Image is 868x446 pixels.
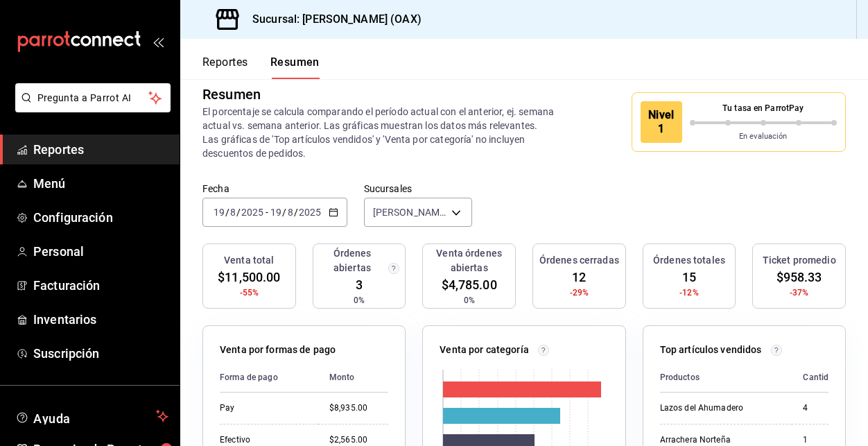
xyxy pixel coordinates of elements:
[33,276,168,295] span: Facturación
[241,11,422,28] h3: Sucursal: [PERSON_NAME] (OAX)
[10,101,171,115] a: Pregunta a Parrot AI
[373,205,446,219] span: [PERSON_NAME] (OAX)
[329,434,388,446] div: $2,565.00
[202,184,347,194] label: Fecha
[539,253,619,268] h3: Órdenes cerradas
[33,140,168,159] span: Reportes
[202,84,261,105] div: Resumen
[294,207,298,218] span: /
[33,310,168,329] span: Inventarios
[690,131,837,143] p: En evaluación
[270,55,320,79] button: Resumen
[282,207,286,218] span: /
[37,91,149,105] span: Pregunta a Parrot AI
[202,55,320,79] div: navigation tabs
[220,343,336,357] p: Venta por formas de pago
[153,36,164,47] button: open_drawer_menu
[682,268,696,286] span: 15
[236,207,241,218] span: /
[660,363,792,393] th: Productos
[33,242,168,261] span: Personal
[792,363,849,393] th: Cantidad
[356,275,363,294] span: 3
[220,434,307,446] div: Efectivo
[763,253,836,268] h3: Ticket promedio
[229,207,236,218] input: --
[220,402,307,414] div: Pay
[776,268,822,286] span: $958.33
[572,268,586,286] span: 12
[679,286,699,299] span: -12%
[570,286,589,299] span: -29%
[202,55,248,79] button: Reportes
[33,174,168,193] span: Menú
[240,286,259,299] span: -55%
[803,434,838,446] div: 1
[803,402,838,414] div: 4
[428,246,510,275] h3: Venta órdenes abiertas
[690,102,837,114] p: Tu tasa en ParrotPay
[224,253,274,268] h3: Venta total
[319,246,386,275] h3: Órdenes abiertas
[33,208,168,227] span: Configuración
[660,343,762,357] p: Top artículos vendidos
[660,434,781,446] div: Arrachera Norteña
[33,408,150,424] span: Ayuda
[225,207,229,218] span: /
[464,294,475,307] span: 0%
[790,286,809,299] span: -37%
[270,207,282,218] input: --
[213,207,225,218] input: --
[641,101,682,143] div: Nivel 1
[354,294,365,307] span: 0%
[442,275,497,294] span: $4,785.00
[440,343,529,357] p: Venta por categoría
[318,363,388,393] th: Monto
[202,105,578,160] p: El porcentaje se calcula comparando el período actual con el anterior, ej. semana actual vs. sema...
[218,268,280,286] span: $11,500.00
[660,402,781,414] div: Lazos del Ahumadero
[15,83,171,112] button: Pregunta a Parrot AI
[287,207,294,218] input: --
[653,253,725,268] h3: Órdenes totales
[298,207,322,218] input: ----
[329,402,388,414] div: $8,935.00
[220,363,318,393] th: Forma de pago
[241,207,264,218] input: ----
[266,207,268,218] span: -
[33,344,168,363] span: Suscripción
[364,184,472,194] label: Sucursales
